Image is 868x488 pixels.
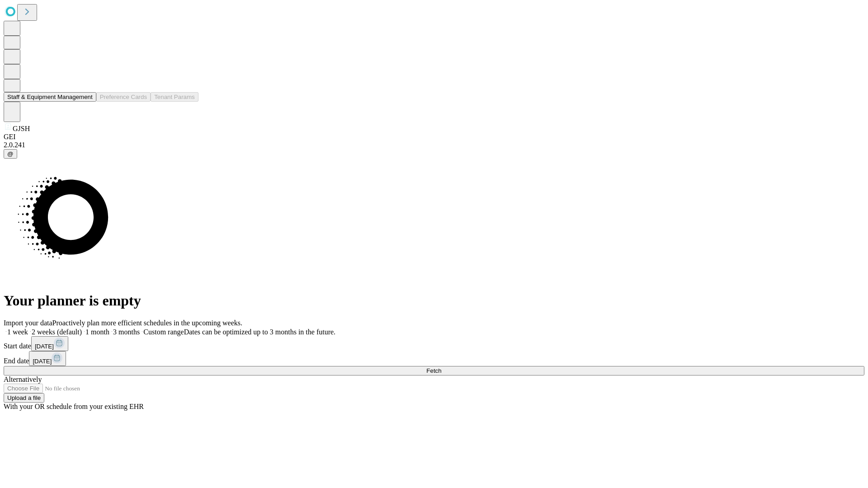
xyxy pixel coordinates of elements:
span: [DATE] [35,343,54,350]
button: Upload a file [4,393,44,403]
div: Start date [4,336,864,351]
button: [DATE] [31,336,68,351]
span: Dates can be optimized up to 3 months in the future. [184,328,335,336]
span: Proactively plan more efficient schedules in the upcoming weeks. [52,319,242,327]
div: GEI [4,133,864,141]
span: 1 week [7,328,28,336]
span: Custom range [143,328,184,336]
span: Import your data [4,319,52,327]
span: 2 weeks (default) [32,328,82,336]
button: Fetch [4,366,864,375]
div: 2.0.241 [4,141,864,149]
button: [DATE] [29,351,66,366]
button: Staff & Equipment Management [4,92,96,102]
span: GJSH [13,125,30,132]
span: Alternatively [4,375,42,383]
button: @ [4,149,17,159]
div: End date [4,351,864,366]
button: Preference Cards [96,92,151,102]
span: @ [7,150,14,157]
span: 3 months [113,328,140,336]
span: Fetch [426,367,441,374]
button: Tenant Params [151,92,198,102]
span: 1 month [85,328,109,336]
span: [DATE] [33,358,52,365]
span: With your OR schedule from your existing EHR [4,403,144,410]
h1: Your planner is empty [4,292,864,309]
